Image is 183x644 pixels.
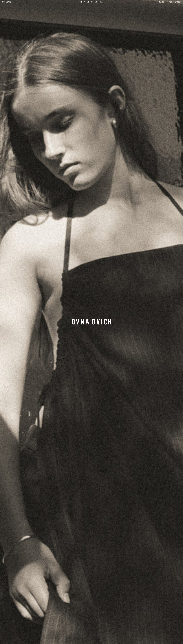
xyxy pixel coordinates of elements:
[2,1,12,3] a: Home
[72,319,111,325] a: Banner Link
[95,1,102,3] a: Journal
[159,1,165,3] a: Search
[175,1,178,3] span: Bag
[87,1,93,3] summary: About
[178,1,181,3] span: [0]
[168,1,172,3] a: Login
[80,1,85,3] a: Shop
